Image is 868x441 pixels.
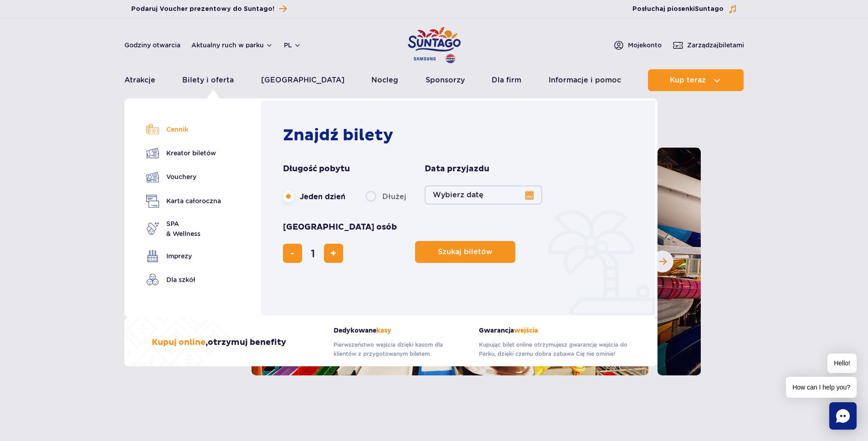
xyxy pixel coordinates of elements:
a: Kreator biletów [146,147,221,159]
a: SPA& Wellness [146,219,221,239]
strong: Dedykowane [334,327,465,334]
a: Imprezy [146,250,221,262]
h3: , otrzymuj benefity [152,337,286,348]
a: Godziny otwarcia [124,41,180,50]
span: Kup teraz [670,76,706,84]
a: Cennik [146,123,221,136]
a: Informacje i pomoc [549,69,621,91]
a: Mojekonto [613,40,662,51]
div: Chat [829,402,857,430]
a: Nocleg [371,69,398,91]
label: Dłużej [365,187,406,206]
button: pl [284,41,301,50]
a: Karta całoroczna [146,195,221,208]
a: Bilety i oferta [182,69,234,91]
button: Wybierz datę [425,185,542,205]
a: Atrakcje [124,69,155,91]
p: Kupując bilet online otrzymujesz gwarancję wejścia do Parku, dzięki czemu dobra zabawa Cię nie om... [479,340,630,359]
span: [GEOGRAPHIC_DATA] osób [283,222,397,233]
span: wejścia [514,327,538,334]
span: Szukaj biletów [438,248,493,256]
a: Dla firm [492,69,521,91]
span: Hello! [827,354,857,373]
button: Szukaj biletów [415,241,515,263]
strong: Gwarancja [479,327,630,334]
span: Data przyjazdu [425,164,489,174]
span: How can I help you? [786,377,857,398]
span: Moje konto [628,41,662,50]
span: Kupuj online [152,337,205,348]
span: Długość pobytu [283,164,350,174]
button: usuń bilet [283,244,302,263]
button: Aktualny ruch w parku [191,41,273,49]
label: Jeden dzień [283,187,345,206]
strong: Znajdź bilety [283,125,393,145]
a: Zarządzajbiletami [673,40,744,51]
input: liczba biletów [302,242,324,264]
button: Kup teraz [648,69,744,91]
form: Planowanie wizyty w Park of Poland [283,164,638,263]
a: Vouchery [146,170,221,184]
a: Dla szkół [146,273,221,286]
a: Sponsorzy [426,69,465,91]
a: [GEOGRAPHIC_DATA] [261,69,344,91]
button: dodaj bilet [324,244,343,263]
p: Pierwszeństwo wejścia dzięki kasom dla klientów z przygotowanym biletem. [334,340,465,359]
span: SPA & Wellness [166,219,200,239]
span: kasy [376,327,391,334]
span: Zarządzaj biletami [687,41,744,50]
